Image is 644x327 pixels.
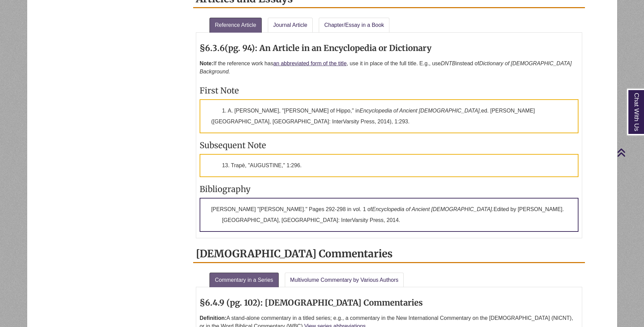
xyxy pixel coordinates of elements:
em: Encyclopedia of Ancient [DEMOGRAPHIC_DATA]. [372,206,494,212]
strong: §6.4.9 (pg. 102): [DEMOGRAPHIC_DATA] Commentaries [200,297,423,308]
p: [PERSON_NAME] "[PERSON_NAME]." Pages 292-298 in vol. 1 of Edited by [PERSON_NAME]. [GEOGRAPHIC_DA... [200,198,578,232]
a: Journal Article [268,18,313,33]
h3: Bibliography [200,184,578,194]
strong: Definition: [200,315,226,321]
strong: §6.3.6 [200,43,225,53]
strong: (pg. 94): An Article in an Encyclopedia or Dictionary [225,43,431,53]
h3: First Note [200,85,578,96]
a: Reference Article [209,18,262,33]
a: Chapter/Essay in a Book [319,18,389,33]
strong: Note: [200,61,214,66]
p: 13. Trapè, "AUGUSTINE," 1:296. [200,154,578,177]
em: Dictionary of [DEMOGRAPHIC_DATA] Background. [200,61,572,74]
a: Back to Top [617,148,642,157]
p: 1. A. [PERSON_NAME], "[PERSON_NAME] of Hippo," in ed. [PERSON_NAME] ([GEOGRAPHIC_DATA], [GEOGRAPH... [200,99,578,133]
em: DNTB [441,61,456,66]
a: Commentary in a Series [209,273,279,288]
p: If the reference work has , use it in place of the full title. E.g., use instead of [200,57,578,79]
h3: Subsequent Note [200,140,578,151]
a: Multivolume Commentary by Various Authors [285,273,404,288]
a: an abbreviated form of the title [273,61,347,66]
h2: [DEMOGRAPHIC_DATA] Commentaries [193,245,585,263]
em: Encyclopedia of Ancient [DEMOGRAPHIC_DATA], [360,108,481,114]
